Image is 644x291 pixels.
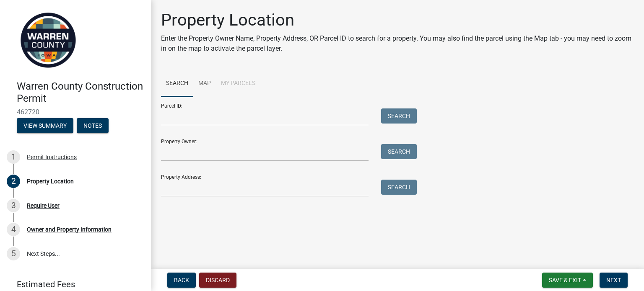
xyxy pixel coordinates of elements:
img: Warren County, Iowa [17,9,80,72]
a: Map [193,70,216,97]
button: View Summary [17,118,73,133]
div: 5 [7,247,20,260]
span: Back [174,277,189,283]
div: 4 [7,223,20,236]
h1: Property Location [161,10,634,30]
wm-modal-confirm: Summary [17,123,73,129]
span: 462720 [17,108,134,116]
p: Enter the Property Owner Name, Property Address, OR Parcel ID to search for a property. You may a... [161,33,634,54]
button: Next [600,273,628,288]
button: Search [381,108,417,124]
button: Notes [77,118,109,133]
button: Search [381,180,417,195]
span: Save & Exit [549,277,581,283]
span: Next [606,277,621,283]
div: 1 [7,150,20,164]
wm-modal-confirm: Notes [77,123,109,129]
div: Property Location [27,178,74,184]
h4: Warren County Construction Permit [17,80,144,105]
div: Owner and Property Information [27,227,112,232]
button: Back [167,273,196,288]
button: Search [381,144,417,159]
div: Require User [27,203,60,209]
div: 2 [7,175,20,188]
div: Permit Instructions [27,154,77,160]
button: Discard [199,273,236,288]
a: Search [161,70,193,97]
button: Save & Exit [542,273,593,288]
div: 3 [7,199,20,212]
